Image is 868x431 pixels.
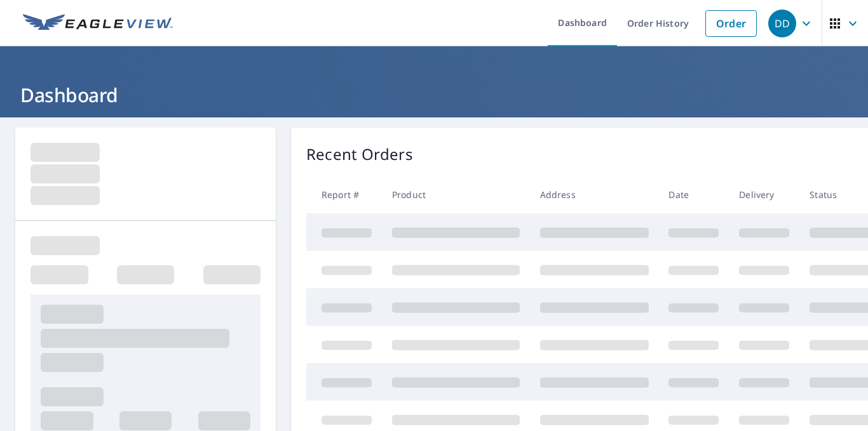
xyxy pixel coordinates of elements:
p: Recent Orders [306,143,413,166]
th: Product [382,176,530,213]
a: Order [705,10,757,37]
div: DD [768,10,796,37]
h1: Dashboard [15,82,853,108]
th: Address [530,176,659,213]
th: Report # [306,176,382,213]
img: EV Logo [23,14,173,33]
th: Delivery [729,176,799,213]
th: Date [658,176,729,213]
